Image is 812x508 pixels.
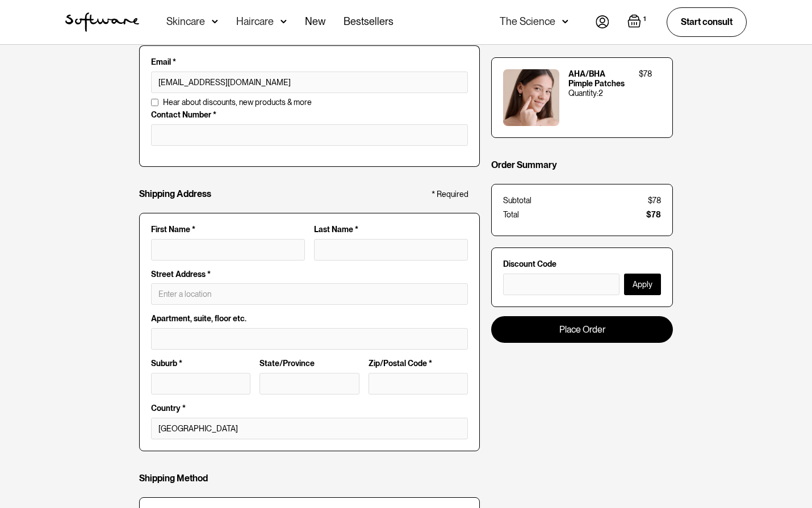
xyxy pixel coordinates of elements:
[314,225,468,234] label: Last Name *
[627,14,648,30] a: Open cart containing 1 items
[151,359,250,368] label: Suburb *
[151,57,468,67] label: Email *
[491,316,673,343] a: Place Order
[151,404,468,413] label: Country *
[151,270,468,279] label: Street Address *
[503,210,519,220] div: Total
[212,16,218,27] img: arrow down
[151,99,158,106] input: Hear about discounts, new products & more
[65,12,139,32] img: Software Logo
[562,16,568,27] img: arrow down
[639,69,652,79] div: $78
[624,274,661,295] button: Apply Discount
[432,190,468,199] div: * Required
[648,196,661,205] div: $78
[568,69,630,89] div: AHA/BHA Pimple Patches
[166,16,205,27] div: Skincare
[236,16,274,27] div: Haircare
[369,359,468,368] label: Zip/Postal Code *
[500,16,555,27] div: The Science
[281,16,287,27] img: arrow down
[151,225,305,234] label: First Name *
[139,473,208,484] h4: Shipping Method
[598,89,603,98] div: 2
[65,12,139,32] a: home
[151,283,468,305] input: Enter a location
[568,89,598,98] div: Quantity:
[151,314,468,324] label: Apartment, suite, floor etc.
[151,110,468,120] label: Contact Number *
[641,14,648,24] div: 1
[139,188,211,199] h4: Shipping Address
[667,7,747,36] a: Start consult
[491,159,557,170] h4: Order Summary
[163,98,312,107] span: Hear about discounts, new products & more
[646,210,661,220] div: $78
[503,196,531,205] div: Subtotal
[503,259,661,269] label: Discount Code
[259,359,359,368] label: State/Province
